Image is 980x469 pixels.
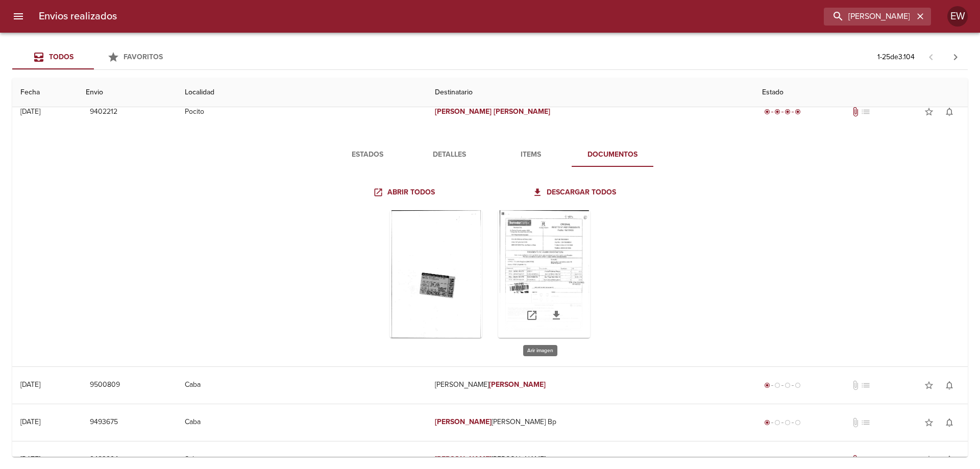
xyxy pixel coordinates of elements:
span: star_border [924,417,934,428]
td: [PERSON_NAME] Bp [427,404,753,441]
button: 9402212 [86,103,121,121]
div: [DATE] [20,107,40,116]
a: Abrir [520,303,544,328]
div: [DATE] [20,380,40,389]
button: Activar notificaciones [939,375,960,396]
button: Activar notificaciones [939,102,960,122]
span: radio_button_checked [764,457,770,463]
span: radio_button_checked [764,419,770,426]
span: radio_button_unchecked [785,382,791,388]
span: Favoritos [124,53,163,61]
div: Despachado [762,455,803,465]
button: 9482994 [86,450,122,469]
em: [PERSON_NAME] [435,455,492,463]
a: Abrir todos [371,183,439,202]
button: menu [6,4,31,29]
button: Agregar a favoritos [919,412,939,433]
td: Caba [177,367,427,404]
span: Documentos [578,149,647,161]
span: radio_button_unchecked [795,419,801,426]
span: Pagina siguiente [943,45,968,69]
span: 9500809 [90,379,120,391]
a: Descargar [544,303,569,328]
span: notifications_none [944,455,954,465]
button: 9500809 [86,376,124,394]
th: Fecha [12,78,78,107]
h6: Envios realizados [39,8,117,24]
th: Destinatario [427,78,753,107]
td: [PERSON_NAME] [427,367,753,404]
span: star_border [924,455,934,465]
td: Caba [177,404,427,441]
div: Generado [762,417,803,428]
p: 1 - 25 de 3.104 [877,52,915,62]
div: Tabs Envios [12,45,176,69]
span: Descargar todos [534,186,616,199]
span: radio_button_unchecked [774,382,780,388]
span: 9402212 [90,106,117,118]
span: Detalles [414,149,484,161]
span: No tiene documentos adjuntos [850,417,861,428]
span: radio_button_unchecked [795,457,801,463]
em: [PERSON_NAME] [489,380,546,389]
em: [PERSON_NAME] [435,417,492,426]
button: Activar notificaciones [939,412,960,433]
span: radio_button_checked [774,109,780,115]
span: Items [496,149,566,161]
div: Arir imagen [390,210,482,338]
span: Estados [333,149,402,161]
span: radio_button_checked [764,109,770,115]
span: 9482994 [90,453,118,466]
input: buscar [824,8,914,26]
span: Tiene documentos adjuntos [850,455,861,465]
span: notifications_none [944,380,954,390]
span: notifications_none [944,107,954,117]
td: Pocito [177,93,427,130]
span: notifications_none [944,417,954,428]
span: radio_button_checked [785,109,791,115]
span: No tiene pedido asociado [861,107,871,117]
span: No tiene pedido asociado [861,380,871,390]
th: Estado [754,78,968,107]
button: Agregar a favoritos [919,375,939,396]
span: Abrir todos [375,186,435,199]
span: No tiene pedido asociado [861,417,871,428]
span: radio_button_unchecked [785,419,791,426]
span: Pagina anterior [919,52,943,62]
em: [PERSON_NAME] [494,107,550,116]
span: 9493675 [90,416,118,429]
span: No tiene pedido asociado [861,455,871,465]
div: Generado [762,380,803,390]
span: Todos [49,53,73,61]
span: No tiene documentos adjuntos [850,380,861,390]
th: Envio [78,78,176,107]
th: Localidad [177,78,427,107]
span: radio_button_checked [795,109,801,115]
span: radio_button_unchecked [785,457,791,463]
span: radio_button_unchecked [774,419,780,426]
span: radio_button_checked [774,457,780,463]
span: star_border [924,380,934,390]
div: Tabs detalle de guia [327,142,653,167]
div: [DATE] [20,455,40,463]
div: EW [947,6,968,27]
a: Descargar todos [530,183,620,202]
span: radio_button_checked [764,382,770,388]
span: star_border [924,107,934,117]
div: [DATE] [20,417,40,426]
span: Tiene documentos adjuntos [850,107,861,117]
div: Entregado [762,107,803,117]
em: [PERSON_NAME] [435,107,492,116]
button: 9493675 [86,413,122,432]
span: radio_button_unchecked [795,382,801,388]
button: Agregar a favoritos [919,102,939,122]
